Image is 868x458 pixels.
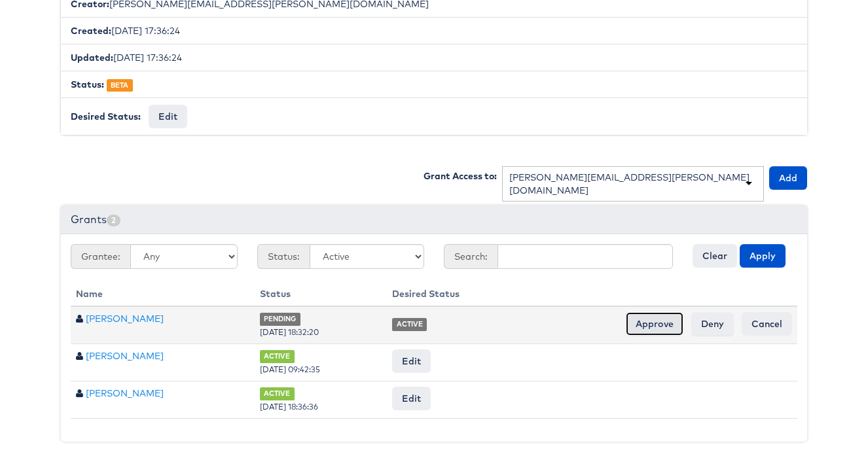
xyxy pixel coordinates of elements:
[257,244,310,269] span: Status:
[392,387,431,410] button: Edit
[149,105,187,128] button: Edit
[392,349,431,373] button: Edit
[387,282,797,306] th: Desired Status
[76,389,83,398] span: User
[107,215,120,226] span: 2
[107,79,133,92] span: BETA
[691,312,734,336] input: Deny
[76,351,83,361] span: User
[769,166,807,190] button: Add
[693,244,737,268] button: Clear
[626,312,683,336] input: Approve
[86,387,164,399] a: [PERSON_NAME]
[260,387,295,400] span: ACTIVE
[742,312,792,336] input: Cancel
[740,244,786,268] button: Apply
[260,402,318,412] span: [DATE] 18:36:36
[71,282,255,306] th: Name
[71,79,104,90] b: Status:
[61,44,807,71] li: [DATE] 17:36:24
[424,169,497,183] label: Grant Access to:
[86,350,164,362] a: [PERSON_NAME]
[260,313,300,325] span: PENDING
[260,364,320,374] span: [DATE] 09:42:35
[392,318,427,330] span: ACTIVE
[71,52,113,63] b: Updated:
[260,327,319,337] span: [DATE] 18:32:20
[86,313,164,325] a: [PERSON_NAME]
[71,244,130,269] span: Grantee:
[255,282,387,306] th: Status
[71,25,111,37] b: Created:
[71,111,141,122] b: Desired Status:
[260,350,295,362] span: ACTIVE
[61,17,807,44] li: [DATE] 17:36:24
[61,205,807,234] div: Grants
[444,244,497,269] span: Search:
[76,314,83,323] span: User
[509,171,757,197] div: [PERSON_NAME][EMAIL_ADDRESS][PERSON_NAME][DOMAIN_NAME]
